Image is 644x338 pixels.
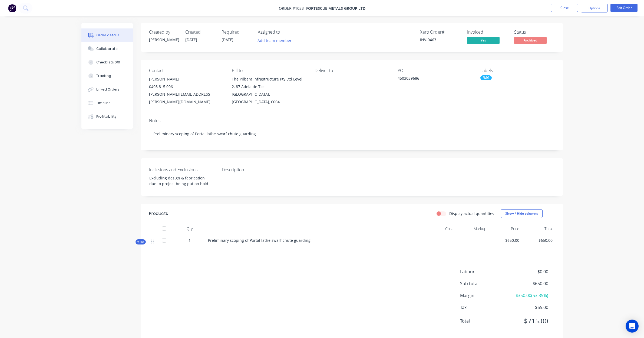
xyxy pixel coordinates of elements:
div: The Pilbara Infrastructure Pty Ltd Level 2, 87 Adelaide Tce [232,75,306,91]
div: [PERSON_NAME] [149,75,223,83]
img: Factory [8,4,16,12]
span: Archived [514,37,547,44]
span: Kit [137,240,144,244]
div: Tracking [96,73,111,78]
button: Profitability [81,110,133,123]
button: Add team member [258,37,295,44]
div: 4503039686 [398,75,465,83]
div: Notes [149,118,555,123]
span: Total [460,318,508,324]
div: [PERSON_NAME] [149,37,179,43]
span: $650.00 [508,280,548,287]
button: Close [551,4,578,12]
button: Order details [81,28,133,42]
span: Tax [460,304,508,311]
div: 0408 815 006 [149,83,223,91]
div: Timeline [96,101,111,105]
div: Assigned to [258,30,312,35]
button: Show / Hide columns [501,209,543,218]
button: Add team member [255,37,294,44]
span: $350.00 ( 53.85 %) [508,292,548,299]
div: Checklists 0/0 [96,60,120,65]
div: Status [514,30,555,35]
div: Kit [136,239,146,244]
span: $0.00 [508,268,548,275]
span: [DATE] [185,37,197,42]
span: $65.00 [508,304,548,311]
button: Timeline [81,96,133,110]
span: $715.00 [508,316,548,326]
div: Excluding design & fabrication due to project being put on hold [145,174,213,188]
div: Preliminary scoping of Portal lathe swarf chute guarding. [149,125,555,142]
div: [GEOGRAPHIC_DATA], [GEOGRAPHIC_DATA], 6004 [232,91,306,106]
label: Display actual quantities [449,211,494,216]
span: Preliminary scoping of Portal lathe swarf chute guarding [208,238,311,243]
button: Options [581,4,608,12]
div: Invoiced [467,30,508,35]
div: [PERSON_NAME]0408 815 006[PERSON_NAME][EMAIL_ADDRESS][PERSON_NAME][DOMAIN_NAME] [149,75,223,106]
div: Bill to [232,68,306,73]
span: $650.00 [524,237,553,243]
button: Checklists 0/0 [81,56,133,69]
span: Sub total [460,280,508,287]
div: FMG [480,75,492,80]
div: Created [185,30,215,35]
div: Linked Orders [96,87,120,92]
button: Edit Order [610,4,638,12]
span: $650.00 [491,237,520,243]
label: Description [222,166,289,173]
div: The Pilbara Infrastructure Pty Ltd Level 2, 87 Adelaide Tce[GEOGRAPHIC_DATA], [GEOGRAPHIC_DATA], ... [232,75,306,106]
div: Xero Order # [420,30,461,35]
div: Created by [149,30,179,35]
span: Order #1033 - [279,6,306,11]
div: Cost [422,223,455,234]
button: Collaborate [81,42,133,56]
div: Open Intercom Messenger [626,320,639,333]
button: Tracking [81,69,133,83]
button: Linked Orders [81,83,133,96]
div: Order details [96,33,119,38]
div: Profitability [96,114,117,119]
div: Price [488,223,522,234]
div: Qty [173,223,206,234]
span: Labour [460,268,508,275]
a: FORTESCUE METALS GROUP LTD [306,6,365,11]
div: Total [521,223,555,234]
label: Inclusions and Exclusions [149,166,217,173]
div: Contact [149,68,223,73]
div: Products [149,210,168,217]
div: PO [398,68,472,73]
div: Deliver to [315,68,389,73]
div: Markup [455,223,488,234]
span: 1 [189,237,191,243]
div: [PERSON_NAME][EMAIL_ADDRESS][PERSON_NAME][DOMAIN_NAME] [149,91,223,106]
span: [DATE] [222,37,233,42]
span: Yes [467,37,500,44]
div: Labels [480,68,554,73]
div: Collaborate [96,46,118,51]
span: Margin [460,292,508,299]
a: INV-0463 [420,37,436,42]
div: Required [222,30,251,35]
